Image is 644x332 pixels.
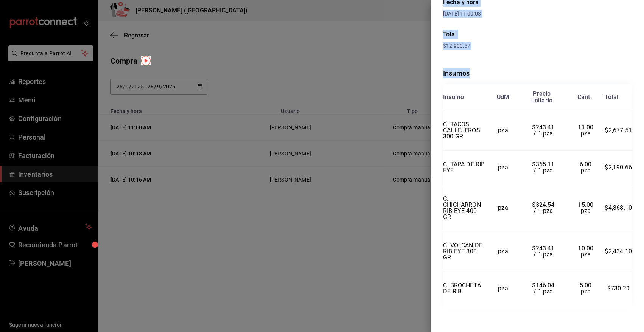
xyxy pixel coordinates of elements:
[497,94,510,101] div: UdM
[443,94,464,101] div: Insumo
[532,245,556,258] span: $243.41 / 1 pza
[141,56,151,65] img: Tooltip marker
[578,245,595,258] span: 10.00 pza
[443,271,486,306] td: C. BROCHETA DE RIB
[443,10,538,18] div: [DATE] 11:00:03
[532,124,556,137] span: $243.41 / 1 pza
[532,282,556,295] span: $146.04 / 1 pza
[605,204,632,211] span: $4,868.10
[486,271,520,306] td: pza
[605,164,632,171] span: $2,190.66
[578,124,595,137] span: 11.00 pza
[531,90,552,104] div: Precio unitario
[605,94,618,101] div: Total
[443,43,470,49] span: $12,900.57
[532,201,556,214] span: $324.54 / 1 pza
[532,161,556,174] span: $365.11 / 1 pza
[443,150,486,185] td: C. TAPA DE RIB EYE
[486,110,520,151] td: pza
[578,201,595,214] span: 15.00 pza
[443,110,486,151] td: C. TACOS CALLEJEROS 300 GR
[607,285,630,292] span: $730.20
[580,161,593,174] span: 6.00 pza
[443,231,486,271] td: C. VOLCAN DE RIB EYE 300 GR
[486,231,520,271] td: pza
[577,94,592,101] div: Cant.
[580,282,593,295] span: 5.00 pza
[486,185,520,231] td: pza
[443,185,486,231] td: C. CHICHARRON RIB EYE 400 GR
[443,68,632,78] div: Insumos
[486,150,520,185] td: pza
[443,30,632,39] div: Total
[605,127,632,134] span: $2,677.51
[605,248,632,255] span: $2,434.10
